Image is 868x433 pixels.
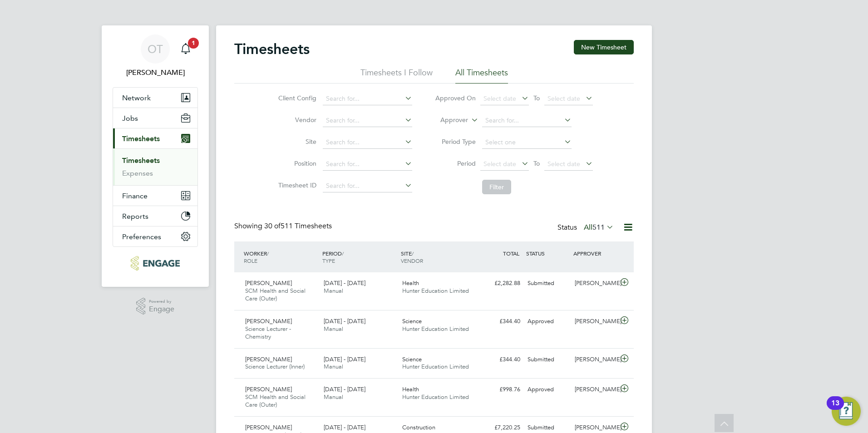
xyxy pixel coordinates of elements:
span: Science [402,317,422,325]
label: Client Config [276,94,316,102]
span: Manual [324,287,343,295]
input: Search for... [323,158,412,171]
label: All [584,223,614,232]
span: 511 [592,223,605,232]
button: Preferences [113,226,197,246]
span: Hunter Education Limited [402,287,469,295]
span: [DATE] - [DATE] [324,423,365,431]
a: 1 [177,34,195,64]
a: OT[PERSON_NAME] [113,34,198,78]
label: Timesheet ID [276,181,316,189]
span: [PERSON_NAME] [245,423,292,431]
span: Hunter Education Limited [402,325,469,333]
div: £2,282.88 [477,276,524,291]
img: huntereducation-logo-retina.png [131,256,179,271]
label: Period Type [435,138,476,146]
input: Search for... [323,136,412,149]
nav: Main navigation [102,25,209,287]
span: Jobs [122,114,138,123]
div: [PERSON_NAME] [571,314,618,329]
span: Engage [149,305,174,313]
span: To [531,157,542,169]
span: Preferences [122,232,161,241]
div: [PERSON_NAME] [571,382,618,397]
span: 30 of [264,221,281,231]
div: Status [557,221,616,234]
button: Reports [113,206,197,226]
span: TYPE [322,257,335,264]
input: Search for... [323,93,412,105]
span: / [412,250,414,257]
span: Network [122,93,151,102]
span: Finance [122,192,148,200]
label: Approver [427,116,468,125]
button: Finance [113,186,197,206]
a: Go to home page [113,256,198,271]
span: / [267,250,269,257]
button: Filter [482,180,511,194]
span: Science Lecturer (Inner) [245,363,305,370]
span: Select date [547,94,580,103]
span: [DATE] - [DATE] [324,385,365,393]
li: Timesheets I Follow [360,67,433,84]
label: Site [276,138,316,146]
span: Manual [324,363,343,370]
span: Science Lecturer - Chemistry [245,325,291,340]
span: Powered by [149,298,174,305]
label: Period [435,159,476,167]
input: Search for... [323,180,412,192]
div: £344.40 [477,352,524,367]
label: Approved On [435,94,476,102]
span: Manual [324,393,343,401]
a: Powered byEngage [136,298,175,315]
span: VENDOR [401,257,423,264]
span: ROLE [244,257,257,264]
div: [PERSON_NAME] [571,276,618,291]
span: [PERSON_NAME] [245,279,292,287]
button: Jobs [113,108,197,128]
div: WORKER [242,245,320,269]
span: [DATE] - [DATE] [324,355,365,363]
span: To [531,92,542,104]
a: Timesheets [122,156,160,165]
span: / [342,250,344,257]
span: [PERSON_NAME] [245,355,292,363]
span: Health [402,385,419,393]
div: STATUS [524,245,571,261]
h2: Timesheets [234,40,310,58]
div: Showing [234,221,334,231]
div: [PERSON_NAME] [571,352,618,367]
span: [PERSON_NAME] [245,385,292,393]
span: Science [402,355,422,363]
span: Select date [547,160,580,168]
span: Hunter Education Limited [402,363,469,370]
div: 13 [831,403,839,415]
span: [DATE] - [DATE] [324,317,365,325]
span: [DATE] - [DATE] [324,279,365,287]
span: 1 [188,38,199,49]
span: TOTAL [503,250,519,257]
span: 511 Timesheets [264,221,332,231]
input: Select one [482,136,572,149]
span: SCM Health and Social Care (Outer) [245,287,306,302]
div: Approved [524,382,571,397]
div: £998.76 [477,382,524,397]
div: £344.40 [477,314,524,329]
span: [PERSON_NAME] [245,317,292,325]
span: SCM Health and Social Care (Outer) [245,393,306,408]
button: Open Resource Center, 13 new notifications [832,397,861,426]
label: Position [276,159,316,167]
span: Select date [483,94,516,103]
div: Submitted [524,276,571,291]
div: Approved [524,314,571,329]
button: Network [113,88,197,108]
span: Olivia Triassi [113,67,198,78]
li: All Timesheets [455,67,508,84]
span: Manual [324,325,343,333]
button: Timesheets [113,128,197,148]
span: Health [402,279,419,287]
span: Reports [122,212,148,221]
input: Search for... [482,114,572,127]
span: Timesheets [122,134,160,143]
span: Hunter Education Limited [402,393,469,401]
